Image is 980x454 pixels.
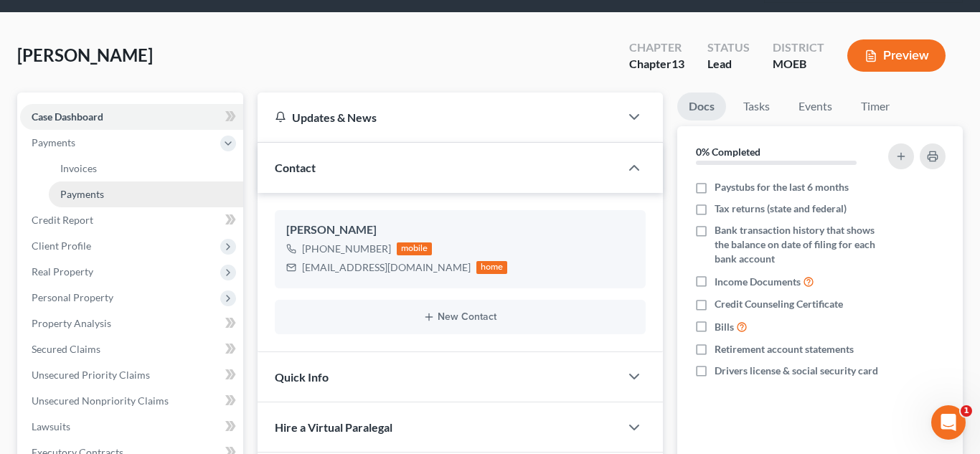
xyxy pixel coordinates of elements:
[286,222,634,239] div: [PERSON_NAME]
[275,370,329,384] span: Quick Info
[275,110,603,125] div: Updates & News
[707,56,750,72] div: Lead
[49,156,243,181] a: Invoices
[275,161,316,174] span: Contact
[787,93,844,120] a: Events
[849,93,901,120] a: Timer
[677,93,726,120] a: Docs
[672,57,684,70] span: 13
[286,311,634,323] button: New Contact
[715,297,843,311] span: Credit Counseling Certificate
[32,136,75,148] span: Payments
[773,56,824,72] div: MOEB
[32,265,93,278] span: Real Property
[32,394,169,407] span: Unsecured Nonpriority Claims
[20,362,243,388] a: Unsecured Priority Claims
[961,405,972,417] span: 1
[715,275,801,289] span: Income Documents
[397,242,433,255] div: mobile
[302,260,471,275] div: [EMAIL_ADDRESS][DOMAIN_NAME]
[60,162,97,174] span: Invoices
[32,369,150,381] span: Unsecured Priority Claims
[20,336,243,362] a: Secured Claims
[60,188,104,200] span: Payments
[931,405,966,440] iframe: Intercom live chat
[715,320,734,334] span: Bills
[32,110,103,123] span: Case Dashboard
[20,311,243,336] a: Property Analysis
[32,240,91,252] span: Client Profile
[715,342,854,356] span: Retirement account statements
[847,39,946,72] button: Preview
[20,414,243,440] a: Lawsuits
[20,104,243,130] a: Case Dashboard
[773,39,824,56] div: District
[32,291,113,303] span: Personal Property
[732,93,781,120] a: Tasks
[17,44,153,65] span: [PERSON_NAME]
[476,261,508,274] div: home
[32,343,100,355] span: Secured Claims
[707,39,750,56] div: Status
[715,364,878,378] span: Drivers license & social security card
[696,146,760,158] strong: 0% Completed
[715,223,880,266] span: Bank transaction history that shows the balance on date of filing for each bank account
[20,388,243,414] a: Unsecured Nonpriority Claims
[629,56,684,72] div: Chapter
[715,180,849,194] span: Paystubs for the last 6 months
[49,181,243,207] a: Payments
[715,202,847,216] span: Tax returns (state and federal)
[275,420,392,434] span: Hire a Virtual Paralegal
[629,39,684,56] div: Chapter
[32,317,111,329] span: Property Analysis
[20,207,243,233] a: Credit Report
[32,214,93,226] span: Credit Report
[302,242,391,256] div: [PHONE_NUMBER]
[32,420,70,432] span: Lawsuits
